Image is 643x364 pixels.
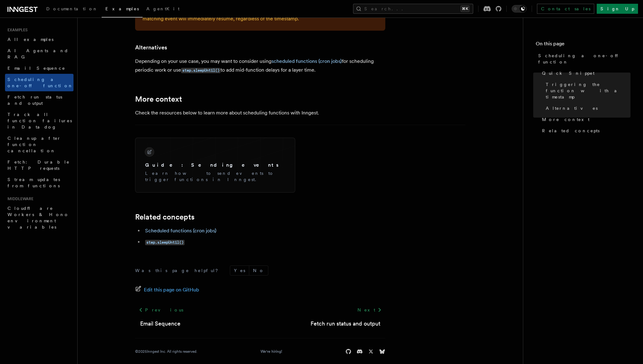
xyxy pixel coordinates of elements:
[261,349,282,354] a: We're hiring!
[538,53,630,65] span: Scheduling a one-off function
[542,70,595,76] span: Quick Snippet
[539,68,630,79] a: Quick Snippet
[539,114,630,125] a: More context
[135,267,222,274] p: Was this page helpful?
[145,170,285,183] p: Learn how to send events to trigger functions in Inngest.
[542,128,600,134] span: Related concepts
[140,319,180,328] a: Email Sequence
[5,91,73,109] a: Fetch run status and output
[537,4,594,14] a: Contact sales
[135,304,187,316] a: Previous
[145,161,285,169] h3: Guide: Sending events
[249,266,268,275] button: No
[539,125,630,136] a: Related concepts
[181,68,220,73] code: step.sleepUntil()
[543,79,630,103] a: Triggering the function with a timestamp
[8,66,65,71] span: Email Sequence
[8,48,68,59] span: AI Agents and RAG
[105,6,139,11] span: Examples
[135,109,385,117] p: Check the resources below to learn more about scheduling functions with Inngest.
[5,63,73,74] a: Email Sequence
[145,228,216,234] a: Scheduled functions (cron jobs)
[144,286,199,294] span: Edit this page on GitHub
[230,266,249,275] button: Yes
[536,40,630,50] h4: On this page
[354,304,385,316] a: Next
[311,319,380,328] a: Fetch run status and output
[8,136,61,153] span: Cleanup after function cancellation
[135,349,197,354] div: © 2025 Inngest Inc. All rights reserved.
[8,112,72,129] span: Track all function failures in Datadog
[140,143,290,188] a: Guide: Sending eventsLearn how to send events to trigger functions in Inngest.
[512,5,527,13] button: Toggle dark mode
[135,43,167,52] a: Alternatives
[135,57,385,75] p: Depending on your use case, you may want to consider using for scheduling periodic work or use to...
[5,156,73,174] a: Fetch: Durable HTTP requests
[102,2,143,18] a: Examples
[46,6,98,11] span: Documentation
[8,206,69,230] span: Cloudflare Workers & Hono environment variables
[5,74,73,91] a: Scheduling a one-off function
[43,2,102,17] a: Documentation
[143,2,183,17] a: AgentKit
[135,95,182,104] a: More context
[546,105,598,111] span: Alternatives
[135,286,199,294] a: Edit this page on GitHub
[8,159,70,171] span: Fetch: Durable HTTP requests
[5,34,73,45] a: All examples
[5,203,73,233] a: Cloudflare Workers & Hono environment variables
[181,67,220,73] a: step.sleepUntil()
[8,77,73,88] span: Scheduling a one-off function
[145,240,185,245] code: step.sleepUntil()
[145,239,185,245] a: step.sleepUntil()
[5,196,33,201] span: Middleware
[146,6,180,11] span: AgentKit
[597,4,638,14] a: Sign Up
[8,177,60,188] span: Stream updates from functions
[271,58,342,64] a: scheduled functions (cron jobs)
[536,50,630,68] a: Scheduling a one-off function
[135,213,195,221] a: Related concepts
[543,103,630,114] a: Alternatives
[5,109,73,133] a: Track all function failures in Datadog
[8,94,62,106] span: Fetch run status and output
[461,6,469,12] kbd: ⌘K
[5,133,73,156] a: Cleanup after function cancellation
[546,81,630,100] span: Triggering the function with a timestamp
[5,174,73,191] a: Stream updates from functions
[353,4,473,14] button: Search...⌘K
[542,116,590,123] span: More context
[5,45,73,63] a: AI Agents and RAG
[8,37,53,42] span: All examples
[5,28,28,33] span: Examples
